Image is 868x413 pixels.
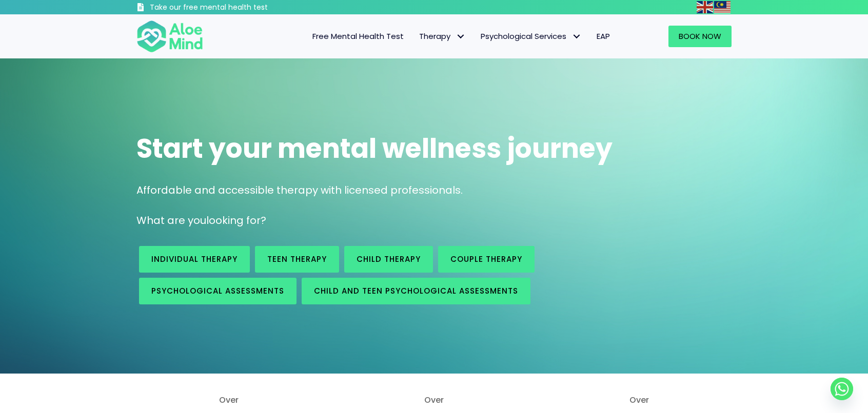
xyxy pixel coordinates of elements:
span: Couple therapy [450,254,522,264]
p: Affordable and accessible therapy with licensed professionals. [136,183,732,198]
span: Therapy: submenu [453,29,468,44]
a: Psychological assessments [139,278,297,304]
a: Whatsapp [831,378,853,400]
span: Psychological Services: submenu [569,29,584,44]
span: Over [136,394,321,406]
a: Book Now [668,26,732,47]
a: Malay [714,1,732,13]
span: Psychological assessments [151,285,284,296]
span: Over [342,394,526,406]
img: Aloe mind Logo [136,19,203,53]
a: Teen Therapy [255,246,339,273]
a: Child and Teen Psychological assessments [302,278,530,304]
span: Child Therapy [357,254,421,264]
span: EAP [597,31,610,42]
a: Couple therapy [438,246,535,273]
img: en [697,1,713,13]
img: ms [714,1,731,13]
a: Individual therapy [139,246,250,273]
a: Free Mental Health Test [305,26,411,47]
span: looking for? [206,213,266,228]
a: Psychological ServicesPsychological Services: submenu [473,26,589,47]
span: Psychological Services [481,31,581,42]
span: Over [547,394,732,406]
span: Individual therapy [151,254,238,264]
a: TherapyTherapy: submenu [411,26,473,47]
a: EAP [589,26,618,47]
span: What are you [136,213,206,228]
span: Start your mental wellness journey [136,130,613,167]
span: Free Mental Health Test [312,31,404,42]
a: Take our free mental health test [136,3,323,14]
a: Child Therapy [344,246,433,273]
span: Child and Teen Psychological assessments [314,285,518,296]
span: Book Now [679,31,721,42]
nav: Menu [216,26,618,47]
span: Teen Therapy [267,254,327,264]
span: Therapy [419,31,465,42]
h3: Take our free mental health test [150,3,323,13]
a: English [697,1,714,13]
